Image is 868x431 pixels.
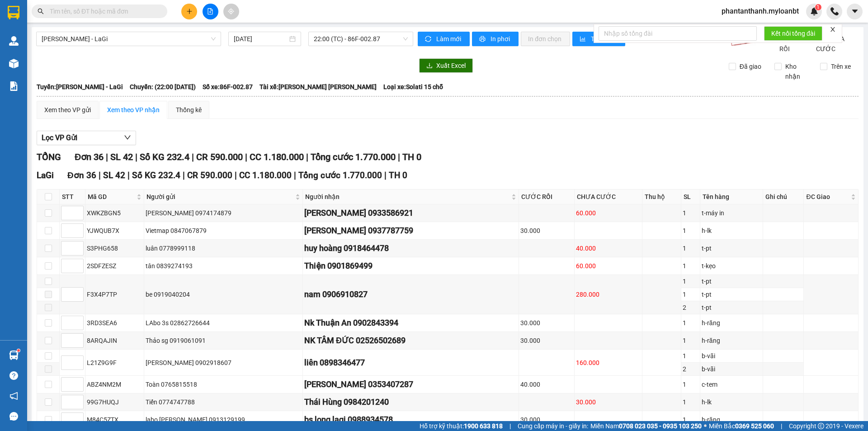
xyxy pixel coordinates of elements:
[304,413,517,426] div: bs long lagi 0988934578
[103,170,125,180] span: SL 42
[9,412,18,421] span: message
[763,189,804,204] th: Ghi chú
[436,61,466,71] span: Xuất Excel
[146,379,302,389] div: Toàn 0765815518
[192,152,194,162] span: |
[85,275,144,314] td: F3X4P7TP
[764,26,822,41] button: Kết nối tổng đài
[304,334,517,347] div: NK TÂM ĐỨC 02526502689
[709,421,774,431] span: Miền Bắc
[42,132,77,143] span: Lọc VP Gửi
[305,192,509,202] span: Người nhận
[818,423,824,429] span: copyright
[398,152,400,162] span: |
[830,26,836,33] span: close
[847,4,863,19] button: caret-down
[60,189,85,204] th: STT
[186,8,193,14] span: plus
[9,371,18,380] span: question-circle
[520,379,573,389] div: 40.000
[17,349,20,352] sup: 1
[294,170,296,180] span: |
[736,62,765,71] span: Đã giao
[304,260,517,272] div: Thiện 0901869499
[87,379,142,389] div: ABZ4NM2M
[140,152,189,162] span: Số KG 232.4
[702,261,761,271] div: t-kẹo
[389,170,407,180] span: TH 0
[304,396,517,408] div: Thái Hùng 0984201240
[580,36,587,43] span: bar-chart
[806,192,849,202] span: ĐC Giao
[130,82,196,92] span: Chuyến: (22:00 [DATE])
[9,59,19,68] img: warehouse-icon
[75,152,104,162] span: Đơn 36
[700,189,763,204] th: Tên hàng
[304,288,517,301] div: nam 0906910827
[87,358,142,368] div: L21Z9G9F
[88,192,135,202] span: Mã GD
[642,189,681,204] th: Thu hộ
[619,422,702,430] strong: 0708 023 035 - 0935 103 250
[704,424,707,428] span: ⚪️
[683,289,698,299] div: 1
[9,81,19,91] img: solution-icon
[683,208,698,218] div: 1
[110,152,133,162] span: SL 42
[176,105,202,115] div: Thống kê
[304,207,517,219] div: [PERSON_NAME] 0933586921
[207,8,213,14] span: file-add
[146,226,302,236] div: Vietmap 0847067879
[87,261,142,271] div: 2SDFZESZ
[830,7,839,15] img: phone-icon
[146,318,302,328] div: LAbo 3s 02862726644
[146,261,302,271] div: tân 0839274193
[38,8,44,14] span: search
[702,226,761,236] div: h-lk
[520,415,573,425] div: 30.000
[85,411,144,429] td: M84C5ZTX
[815,4,821,10] sup: 1
[304,356,517,369] div: liên 0898346477
[521,32,570,46] button: In đơn chọn
[491,34,511,44] span: In phơi
[85,204,144,222] td: XWKZBGN5
[420,421,503,431] span: Hỗ trợ kỹ thuật:
[314,32,408,46] span: 22:00 (TC) - 86F-002.87
[735,422,774,430] strong: 0369 525 060
[479,36,487,43] span: printer
[827,62,854,71] span: Trên xe
[702,364,761,374] div: b-vãi
[576,243,641,253] div: 40.000
[436,34,462,44] span: Làm mới
[298,170,382,180] span: Tổng cước 1.770.000
[520,336,573,346] div: 30.000
[87,318,142,328] div: 3RD3SEA6
[181,4,197,19] button: plus
[771,28,815,38] span: Kết nối tổng đài
[235,170,237,180] span: |
[228,8,234,14] span: aim
[576,358,641,368] div: 160.000
[183,170,185,180] span: |
[426,62,433,70] span: download
[146,243,302,253] div: luân 0778999118
[37,83,123,90] b: Tuyến: [PERSON_NAME] - LaGi
[702,415,761,425] div: h-răng
[304,224,517,237] div: [PERSON_NAME] 0937787759
[683,226,698,236] div: 1
[85,376,144,393] td: ABZ4NM2M
[50,6,156,16] input: Tìm tên, số ĐT hoặc mã đơn
[576,397,641,407] div: 30.000
[203,4,218,19] button: file-add
[87,243,142,253] div: S3PHG658
[87,208,142,218] div: XWKZBGN5
[234,34,288,44] input: 11/08/2025
[590,421,702,431] span: Miền Nam
[683,364,698,374] div: 2
[683,415,698,425] div: 1
[87,289,142,299] div: F3X4P7TP
[37,170,54,180] span: LaGi
[44,105,91,115] div: Xem theo VP gửi
[575,189,642,204] th: CHƯA CƯỚC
